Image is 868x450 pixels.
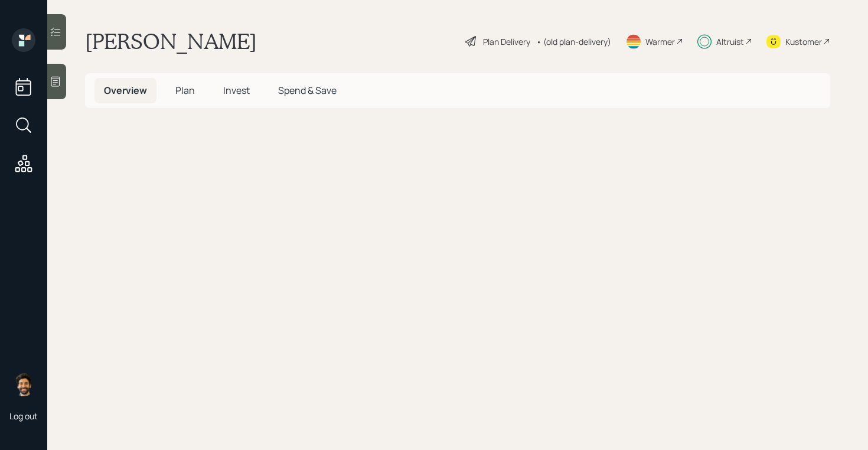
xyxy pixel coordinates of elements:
[9,410,38,422] div: Log out
[104,84,147,97] span: Overview
[85,28,257,54] h1: [PERSON_NAME]
[175,84,195,97] span: Plan
[278,84,337,97] span: Spend & Save
[716,35,744,48] div: Altruist
[536,35,611,48] div: • (old plan-delivery)
[785,35,822,48] div: Kustomer
[12,373,35,396] img: eric-schwartz-headshot.png
[223,84,250,97] span: Invest
[645,35,675,48] div: Warmer
[483,35,530,48] div: Plan Delivery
